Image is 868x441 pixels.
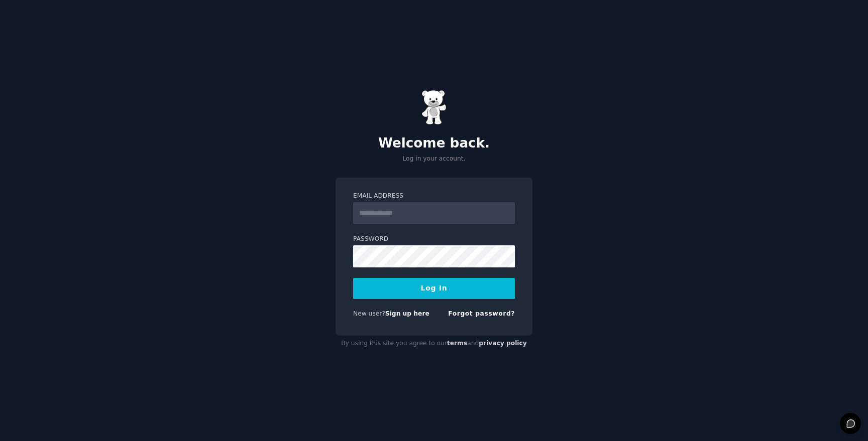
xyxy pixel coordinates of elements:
[353,235,515,244] label: Password
[336,155,532,164] p: Log in your account.
[448,310,515,317] a: Forgot password?
[336,135,532,152] h2: Welcome back.
[353,192,515,201] label: Email Address
[447,340,467,347] a: terms
[336,336,532,352] div: By using this site you agree to our and
[385,310,429,317] a: Sign up here
[353,278,515,299] button: Log In
[421,90,447,125] img: Gummy Bear
[353,310,385,317] span: New user?
[479,340,527,347] a: privacy policy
